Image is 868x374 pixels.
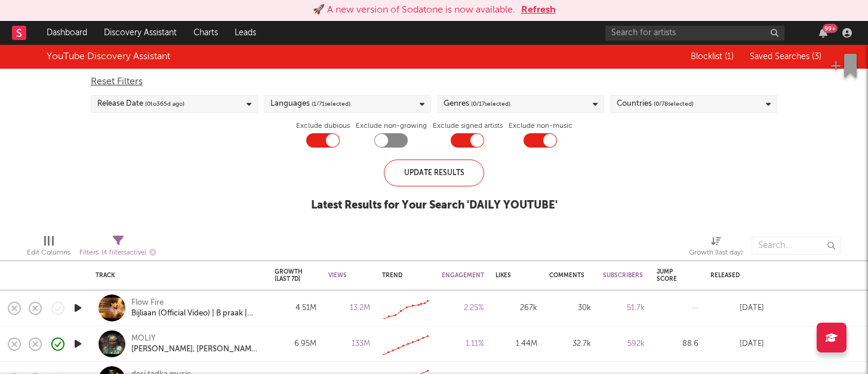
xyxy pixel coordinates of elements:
[657,337,698,351] div: 88.6
[27,246,70,260] div: Edit Columns
[649,269,661,281] button: Filter by Subscribers
[750,53,821,61] span: Saved Searches
[382,272,424,279] div: Trend
[185,21,226,45] a: Charts
[131,298,260,319] a: Flow FireBijliaan (Official Video) | B praak | [PERSON_NAME] | Avvy Sra | B Praak Songs | New Pun...
[358,269,370,281] button: Filter by Views
[131,333,156,344] a: MOLIY
[296,119,350,133] label: Exclude dubious
[96,21,185,45] a: Discovery Assistant
[603,272,643,279] div: Subscribers
[603,337,645,351] div: 592k
[96,272,257,279] div: Track
[442,301,484,315] div: 2.25 %
[275,301,316,315] div: 4.51M
[710,301,764,315] div: [DATE]
[79,246,156,260] div: Filters
[313,3,515,17] div: 🚀 A new version of Sodatone is now available.
[433,119,503,133] label: Exclude signed artists
[617,97,694,111] div: Countries
[328,337,370,351] div: 133M
[91,75,777,89] div: Reset Filters
[47,50,170,64] div: YouTube Discovery Assistant
[752,269,764,281] button: Filter by Released
[384,160,484,186] div: Update Results
[710,272,746,279] div: Released
[328,301,370,315] div: 13.2M
[131,298,260,308] div: Flow Fire
[442,272,484,279] div: Engagement
[710,337,764,351] div: [DATE]
[823,24,838,33] div: 99 +
[509,119,572,133] label: Exclude non-music
[549,301,591,315] div: 30k
[275,268,303,283] div: Growth (last 7d)
[38,21,96,45] a: Dashboard
[131,344,260,355] a: [PERSON_NAME], [PERSON_NAME], Skillibeng, Silent Addy - Shake It To The Max (Fly) (Remix) (OFFICI...
[812,53,821,61] span: ( 3 )
[145,97,184,111] span: ( 0 to 365 d ago)
[97,97,184,111] div: Release Date
[590,269,602,281] button: Filter by Comments
[689,246,743,260] div: Growth (last day)
[442,337,484,351] div: 1.11 %
[101,250,146,256] span: ( 4 filters active)
[689,231,743,265] div: Growth (last day)
[131,308,260,319] div: Bijliaan (Official Video) | B praak | [PERSON_NAME] | Avvy Sra | B Praak Songs | New Punjabi song...
[525,269,537,281] button: Filter by Likes
[752,237,841,255] input: Search...
[311,198,558,213] div: Latest Results for Your Search ' DAILY YOUTUBE '
[603,301,645,315] div: 51.7k
[819,28,827,38] button: 99+
[495,272,519,279] div: Likes
[691,53,734,61] span: Blocklist
[725,53,734,61] span: ( 1 )
[495,301,537,315] div: 267k
[328,272,352,279] div: Views
[275,337,316,351] div: 6.95M
[495,337,537,351] div: 1.44M
[270,97,350,111] div: Languages
[356,119,427,133] label: Exclude non-growing
[654,97,694,111] span: ( 0 / 78 selected)
[309,269,321,281] button: Filter by Growth (last 7d)
[549,272,584,279] div: Comments
[521,3,556,17] button: Refresh
[444,97,510,111] div: Genres
[657,268,681,283] div: Jump Score
[746,52,821,62] button: Saved Searches (3)
[27,231,70,265] div: Edit Columns
[312,97,350,111] span: ( 1 / 71 selected)
[471,97,510,111] span: ( 0 / 17 selected)
[226,21,264,45] a: Leads
[687,269,698,281] button: Filter by Jump Score
[79,231,156,265] div: Filters(4 filters active)
[549,337,591,351] div: 32.7k
[605,26,784,41] input: Search for artists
